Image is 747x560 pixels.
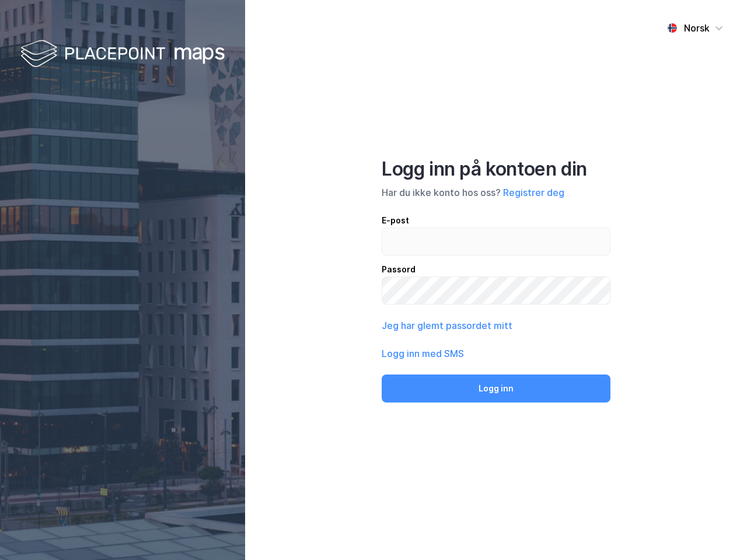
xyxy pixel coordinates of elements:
div: Logg inn på kontoen din [382,157,610,181]
button: Logg inn [382,374,610,402]
div: Passord [382,262,610,276]
img: logo-white.f07954bde2210d2a523dddb988cd2aa7.svg [20,37,225,72]
iframe: Chat Widget [689,504,747,560]
div: Norsk [684,21,710,35]
div: Har du ikke konto hos oss? [382,185,610,199]
button: Registrer deg [503,185,564,199]
button: Jeg har glemt passordet mitt [382,318,512,332]
div: E-post [382,213,610,228]
button: Logg inn med SMS [382,346,464,360]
